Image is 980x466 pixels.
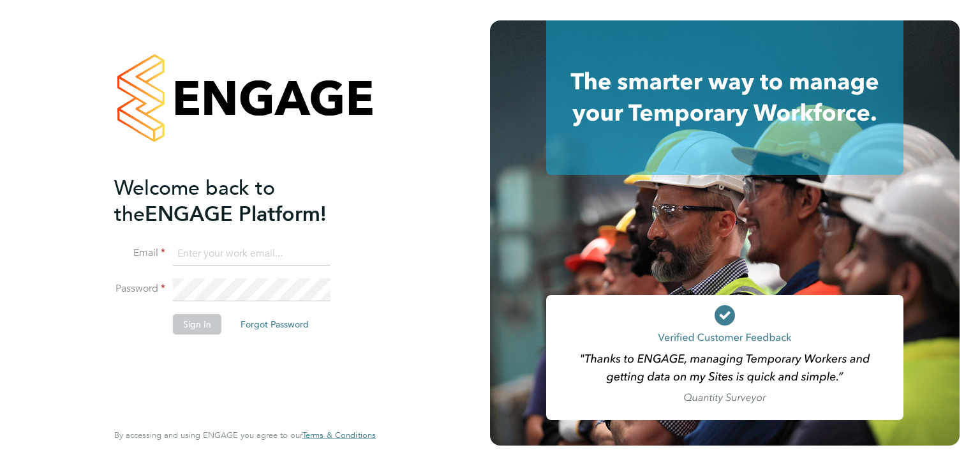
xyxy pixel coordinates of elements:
button: Sign In [173,314,221,334]
span: By accessing and using ENGAGE you agree to our [114,430,376,440]
h2: ENGAGE Platform! [114,175,363,227]
a: Terms & Conditions [302,430,376,440]
input: Enter your work email... [173,243,330,266]
span: Terms & Conditions [302,430,376,440]
label: Email [114,246,165,260]
span: Welcome back to the [114,176,275,227]
label: Password [114,282,165,296]
button: Forgot Password [230,314,319,334]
